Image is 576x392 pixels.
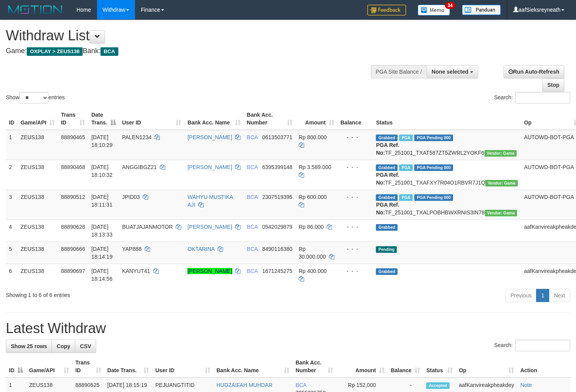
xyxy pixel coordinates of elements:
a: HUDZAIFAH MUHDAR [216,382,273,388]
a: Run Auto-Refresh [503,65,564,78]
span: Marked by aafnoeunsreypich [399,164,413,171]
img: Feedback.jpg [367,5,406,16]
a: WAHYU MUSTIKA AJI [187,194,233,208]
label: Show entries [6,92,65,104]
a: [PERSON_NAME] [187,164,232,170]
a: Stop [542,78,564,92]
a: Next [549,289,570,302]
button: None selected [427,65,478,78]
span: Rp 800.000 [299,134,327,140]
th: Date Trans.: activate to sort column descending [88,108,119,130]
span: Copy 2307519395 to clipboard [262,194,292,200]
td: 3 [6,190,17,219]
span: 88890697 [61,268,85,274]
td: 2 [6,160,17,190]
th: Bank Acc. Number: activate to sort column ascending [292,356,336,378]
span: CSV [80,343,91,349]
th: Balance: activate to sort column ascending [387,356,423,378]
div: - - - [341,223,370,231]
img: MOTION_logo.png [6,4,65,16]
b: PGA Ref. No: [376,172,399,186]
th: Trans ID: activate to sort column ascending [72,356,104,378]
th: Amount: activate to sort column ascending [336,356,387,378]
th: ID [6,108,17,130]
th: User ID: activate to sort column ascending [152,356,213,378]
div: - - - [341,133,370,141]
a: Copy [52,340,75,353]
span: [DATE] 18:14:56 [91,268,112,282]
span: Rp 600.000 [299,194,327,200]
span: [DATE] 18:10:32 [91,164,112,178]
td: 6 [6,264,17,286]
div: - - - [341,267,370,275]
span: KANYUT41 [122,268,150,274]
span: Pending [376,246,397,253]
span: Copy [57,343,70,349]
span: PGA Pending [414,194,453,201]
th: Status [373,108,521,130]
span: [DATE] 18:11:31 [91,194,112,208]
td: 4 [6,219,17,242]
div: - - - [341,163,370,171]
td: ZEUS138 [17,219,58,242]
input: Search: [515,92,570,104]
input: Search: [515,340,570,351]
td: TF_251001_TXAT587ZT5ZWRL2YOKF6 [373,130,521,160]
span: Grabbed [376,268,398,275]
th: ID: activate to sort column descending [6,356,26,378]
a: Show 25 rows [6,340,52,353]
span: Grabbed [376,194,398,201]
img: Button%20Memo.svg [418,5,450,16]
span: ANGGIBGZ21 [122,164,157,170]
a: 1 [536,289,549,302]
span: Accepted [426,382,450,389]
span: BCA [247,268,258,274]
span: BUATJAJANMOTOR [122,224,173,230]
span: BCA [247,134,258,140]
span: Marked by aafnoeunsreypich [399,194,413,201]
span: YAP888 [122,246,142,252]
span: BCA [247,246,258,252]
select: Showentries [19,92,48,104]
span: Copy 0613503771 to clipboard [262,134,292,140]
span: Vendor URL: https://trx31.1velocity.biz [485,180,518,187]
th: Op: activate to sort column ascending [456,356,517,378]
span: PGA Pending [414,164,453,171]
span: 88890512 [61,194,85,200]
span: PALEN1234 [122,134,152,140]
span: BCA [296,382,306,388]
th: Date Trans.: activate to sort column ascending [104,356,152,378]
span: Grabbed [376,224,398,231]
td: 5 [6,242,17,264]
td: ZEUS138 [17,130,58,160]
span: 88890666 [61,246,85,252]
h4: Game: Bank: [6,47,376,55]
span: 34 [445,2,455,9]
div: PGA Site Balance / [371,65,427,78]
span: Vendor URL: https://trx31.1velocity.biz [485,210,517,216]
a: Previous [505,289,536,302]
span: [DATE] 18:10:29 [91,134,112,148]
a: [PERSON_NAME] [187,268,232,274]
label: Search: [494,92,570,104]
td: TF_251001_TXALPOBHBWXRNIS3IN78 [373,190,521,219]
th: Trans ID: activate to sort column ascending [58,108,88,130]
div: - - - [341,245,370,253]
span: BCA [247,164,258,170]
span: PGA Pending [414,135,453,141]
td: ZEUS138 [17,242,58,264]
span: BCA [247,224,258,230]
span: Grabbed [376,135,398,141]
span: BCA [100,47,118,56]
a: Note [520,382,532,388]
a: [PERSON_NAME] [187,224,232,230]
span: Copy 0542029879 to clipboard [262,224,292,230]
span: 88890465 [61,134,85,140]
a: CSV [75,340,96,353]
div: Showing 1 to 6 of 6 entries [6,288,234,299]
span: Copy 8490116380 to clipboard [262,246,292,252]
th: Bank Acc. Name: activate to sort column ascending [213,356,292,378]
img: panduan.png [462,5,501,15]
th: Amount: activate to sort column ascending [296,108,337,130]
span: 88890628 [61,224,85,230]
